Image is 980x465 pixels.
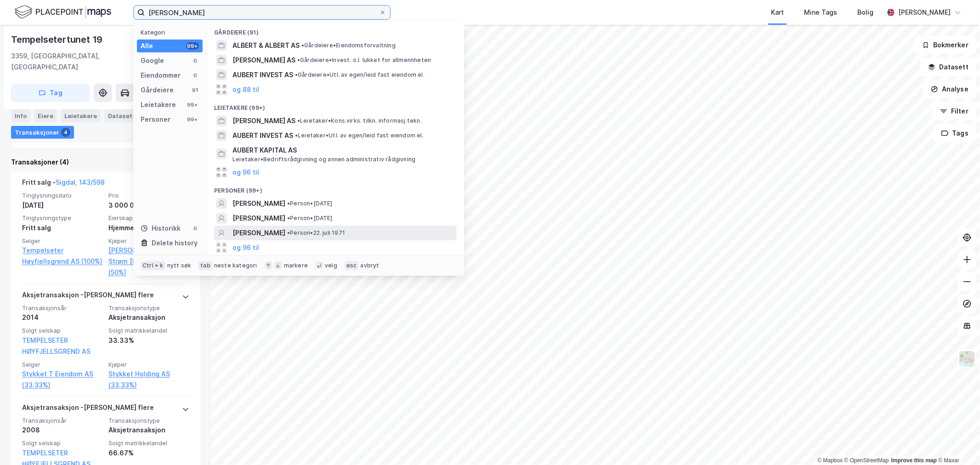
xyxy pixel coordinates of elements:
span: AUBERT INVEST AS [232,130,293,141]
div: Kart [771,7,784,18]
div: Info [11,109,30,122]
div: Fritt salg [22,222,103,233]
div: Delete history [152,238,198,249]
button: Tags [934,124,976,142]
div: Gårdeiere [141,85,174,96]
div: Tempelsetertunet 19 [11,32,104,47]
span: [PERSON_NAME] AS [232,115,295,126]
div: 99+ [186,101,199,108]
div: Aksjetransaksjon - [PERSON_NAME] flere [22,289,154,304]
button: Analyse [923,80,976,98]
button: og 96 til [232,242,259,253]
span: Solgt matrikkelandel [108,439,189,447]
span: • [295,71,298,78]
span: Selger [22,237,103,245]
div: 0 [192,225,199,232]
div: 66.67% [108,448,189,459]
span: • [287,229,290,236]
a: Mapbox [817,457,843,464]
a: Strøm [PERSON_NAME] (50%) [108,256,189,278]
span: Gårdeiere • Eiendomsforvaltning [301,42,396,49]
div: 0 [192,72,199,79]
span: [PERSON_NAME] AS [232,55,295,66]
img: Z [958,350,976,368]
div: tab [198,261,212,270]
span: Person • [DATE] [287,215,333,222]
div: Aksjetransaksjon [108,425,189,436]
img: logo.f888ab2527a4732fd821a326f86c7f29.svg [15,4,111,20]
div: Personer [141,114,170,125]
div: Transaksjoner [11,126,74,139]
span: Tinglysningstype [22,214,103,222]
a: TEMPELSETER HØYFJELLSGREND AS [22,336,91,355]
span: Selger [22,361,103,369]
span: ALBERT & ALBERT AS [232,40,300,51]
span: Transaksjonstype [108,304,189,312]
span: AUBERT KAPITAL AS [232,145,453,156]
span: • [301,42,304,49]
div: Aksjetransaksjon [108,312,189,323]
div: velg [325,262,337,269]
button: Filter [932,102,976,120]
span: Kjøper [108,361,189,369]
div: 2008 [22,425,103,436]
span: Kjøper [108,237,189,245]
div: 3359, [GEOGRAPHIC_DATA], [GEOGRAPHIC_DATA] [11,51,154,73]
span: Gårdeiere • Utl. av egen/leid fast eiendom el. [295,71,425,79]
a: Sigdal, 143/598 [56,178,105,186]
span: [PERSON_NAME] [232,198,285,209]
input: Søk på adresse, matrikkel, gårdeiere, leietakere eller personer [145,6,379,19]
span: Leietaker • Kons.virks. tilkn. informasj.tekn. [297,117,422,125]
button: Bokmerker [914,36,976,54]
div: Eiendommer [141,70,181,81]
div: Fritt salg - [22,177,105,192]
span: Leietaker • Utl. av egen/leid fast eiendom el. [295,132,424,139]
div: 0 [192,57,199,64]
button: og 88 til [232,84,259,95]
div: 91 [192,86,199,94]
div: Hjemmelshaver [108,222,189,233]
div: [PERSON_NAME] [898,7,951,18]
button: Datasett [920,58,976,76]
div: nytt søk [167,262,192,269]
div: Kategori [141,29,203,36]
div: Transaksjoner (4) [11,157,200,168]
span: Person • [DATE] [287,200,333,207]
div: 4 [61,128,70,137]
div: esc [345,261,359,270]
span: • [287,215,290,221]
span: • [287,200,290,207]
div: Leietakere (99+) [207,97,464,113]
div: 2014 [22,312,103,323]
div: Leietakere [61,109,101,122]
a: Stykket Holding AS (33.33%) [108,369,189,391]
div: 3 000 000 kr [108,200,189,211]
span: Leietaker • Bedriftsrådgivning og annen administrativ rådgivning [232,156,415,163]
div: [DATE] [22,200,103,211]
div: markere [284,262,308,269]
div: Leietakere [141,99,176,110]
button: Tag [11,84,90,102]
div: Ctrl + k [141,261,165,270]
a: Stykket T Eiendom AS (33.33%) [22,369,103,391]
span: Person • 22. juli 1971 [287,229,345,237]
div: Personer (99+) [207,180,464,196]
div: Alle [141,40,153,51]
div: Gårdeiere (91) [207,22,464,38]
div: Google [141,55,164,66]
div: Mine Tags [804,7,837,18]
span: [PERSON_NAME] [232,213,285,224]
a: Tempelseter Høyfjellsgrend AS (100%) [22,245,103,267]
span: Eierskapstype [108,214,189,222]
div: Bolig [857,7,873,18]
span: Solgt matrikkelandel [108,327,189,335]
div: neste kategori [214,262,257,269]
button: og 96 til [232,167,259,178]
div: 99+ [186,116,199,123]
span: Transaksjonsår [22,417,103,425]
span: • [297,117,300,124]
a: Improve this map [891,457,937,464]
span: • [295,132,298,139]
div: Eiere [34,109,57,122]
span: Pris [108,192,189,199]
